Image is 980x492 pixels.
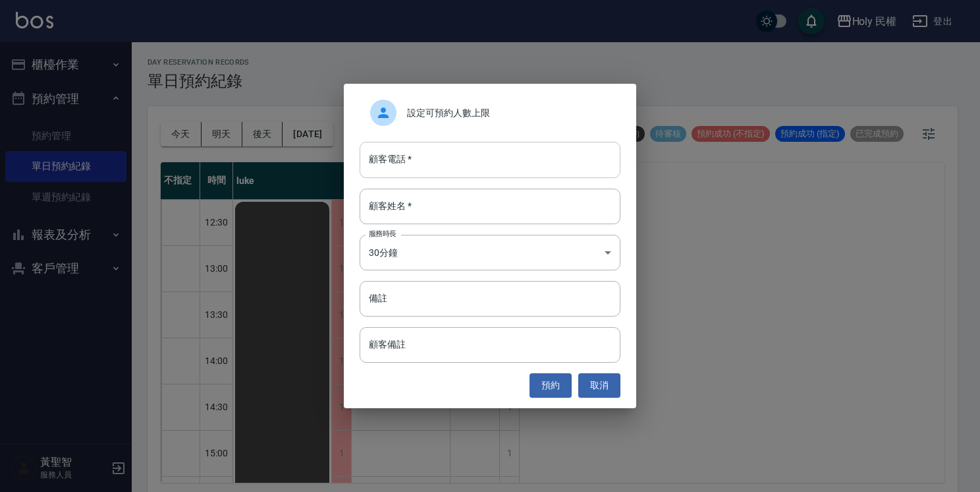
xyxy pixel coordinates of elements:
div: 30分鐘 [360,235,620,270]
label: 服務時長 [369,229,396,239]
button: 預約 [530,373,572,398]
div: 設定可預約人數上限 [360,94,620,131]
button: 取消 [578,373,620,398]
span: 設定可預約人數上限 [407,106,610,120]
